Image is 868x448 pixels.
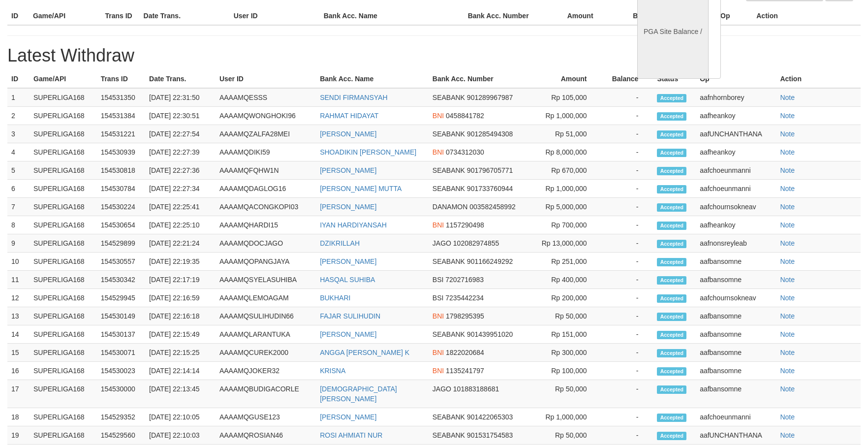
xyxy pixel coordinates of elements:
td: 154529560 [97,426,145,445]
td: AAAAMQWONGHOKI96 [216,107,316,125]
td: 10 [7,253,30,271]
span: Accepted [657,258,686,266]
a: [PERSON_NAME] MUTTA [320,185,402,192]
td: 15 [7,344,30,362]
a: [PERSON_NAME] [320,166,376,174]
td: 7 [7,198,30,216]
td: aafheankoy [696,216,776,234]
td: 154529945 [97,289,145,307]
td: [DATE] 22:19:35 [145,253,216,271]
td: 154531384 [97,107,145,125]
td: Rp 105,000 [536,88,601,107]
a: KRISNA [320,367,345,375]
td: 154530654 [97,216,145,234]
th: Status [653,70,696,88]
td: - [602,143,653,161]
td: AAAAMQOPANGJAYA [216,253,316,271]
td: aafheankoy [696,143,776,161]
td: - [602,426,653,445]
span: Accepted [657,130,686,139]
a: Note [780,276,795,284]
a: FAJAR SULIHUDIN [320,312,380,320]
th: Bank Acc. Number [429,70,536,88]
td: SUPERLIGA168 [30,198,97,216]
span: Accepted [657,367,686,376]
a: [DEMOGRAPHIC_DATA][PERSON_NAME] [320,385,397,403]
td: aafchoeunmanni [696,180,776,198]
td: Rp 50,000 [536,426,601,445]
span: Accepted [657,294,686,303]
td: Rp 200,000 [536,289,601,307]
td: 154531350 [97,88,145,107]
a: [PERSON_NAME] [320,203,376,211]
td: Rp 50,000 [536,380,601,408]
span: Accepted [657,414,686,422]
td: - [602,271,653,289]
td: aafbansomne [696,325,776,344]
span: 003582458992 [469,203,515,211]
td: AAAAMQACONGKOPI03 [216,198,316,216]
th: User ID [230,7,320,25]
td: 154530224 [97,198,145,216]
span: BNI [433,349,444,356]
td: aafbansomne [696,380,776,408]
td: AAAAMQSULIHUDIN66 [216,307,316,325]
td: Rp 5,000,000 [536,198,601,216]
td: - [602,380,653,408]
td: 5 [7,161,30,180]
span: Accepted [657,222,686,230]
td: 154529899 [97,234,145,253]
a: [PERSON_NAME] [320,130,376,138]
td: 154530784 [97,180,145,198]
a: ANGGA [PERSON_NAME] K [320,349,409,356]
td: [DATE] 22:16:59 [145,289,216,307]
th: Bank Acc. Number [464,7,536,25]
th: Amount [536,70,601,88]
td: [DATE] 22:16:18 [145,307,216,325]
td: - [602,408,653,426]
td: SUPERLIGA168 [30,125,97,143]
td: [DATE] 22:27:34 [145,180,216,198]
td: SUPERLIGA168 [30,289,97,307]
td: [DATE] 22:17:19 [145,271,216,289]
td: [DATE] 22:10:03 [145,426,216,445]
td: 154530342 [97,271,145,289]
td: 154530071 [97,344,145,362]
th: Action [776,70,861,88]
td: AAAAMQZALFA28MEI [216,125,316,143]
td: 154530557 [97,253,145,271]
span: BNI [433,221,444,229]
a: SHOADIKIN [PERSON_NAME] [320,148,416,156]
td: SUPERLIGA168 [30,253,97,271]
span: SEABANK [433,257,465,265]
td: SUPERLIGA168 [30,88,97,107]
a: HASQAL SUHIBA [320,276,375,284]
span: SEABANK [433,130,465,138]
td: - [602,253,653,271]
td: SUPERLIGA168 [30,307,97,325]
span: Accepted [657,94,686,102]
span: Accepted [657,167,686,175]
td: SUPERLIGA168 [30,271,97,289]
td: Rp 51,000 [536,125,601,143]
h1: Latest Withdraw [7,46,861,65]
th: Trans ID [97,70,145,88]
span: 901531754583 [467,431,513,439]
span: SEABANK [433,185,465,192]
td: 154530023 [97,362,145,380]
td: - [602,289,653,307]
th: Action [752,7,861,25]
td: AAAAMQLEMOAGAM [216,289,316,307]
span: 0458841782 [446,112,484,120]
th: Date Trans. [140,7,230,25]
a: Note [780,148,795,156]
td: 8 [7,216,30,234]
a: Note [780,112,795,120]
td: aafUNCHANTHANA [696,125,776,143]
td: SUPERLIGA168 [30,426,97,445]
span: 102082974855 [453,239,499,247]
th: Trans ID [101,7,139,25]
span: Accepted [657,185,686,193]
td: [DATE] 22:14:14 [145,362,216,380]
span: BSI [433,294,444,302]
